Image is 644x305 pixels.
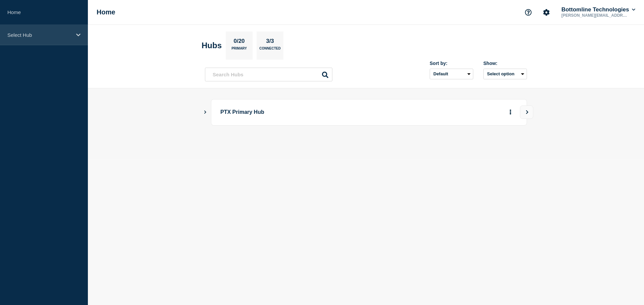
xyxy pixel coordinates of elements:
[202,41,222,50] h2: Hubs
[520,105,533,119] button: View
[220,106,406,119] p: PTX Primary Hub
[506,106,515,119] button: More actions
[539,5,553,19] button: Account settings
[264,38,277,47] p: 3/3
[204,110,207,115] button: Show Connected Hubs
[430,69,473,79] select: Sort by
[483,69,527,79] button: Select option
[430,61,473,66] div: Sort by:
[521,5,535,19] button: Support
[231,47,247,54] p: Primary
[560,13,630,18] p: [PERSON_NAME][EMAIL_ADDRESS][PERSON_NAME][DOMAIN_NAME]
[97,8,115,16] h1: Home
[560,6,637,13] button: Bottomline Technologies
[7,32,72,38] p: Select Hub
[205,68,332,81] input: Search Hubs
[483,61,527,66] div: Show:
[231,38,247,47] p: 0/20
[259,47,280,54] p: Connected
